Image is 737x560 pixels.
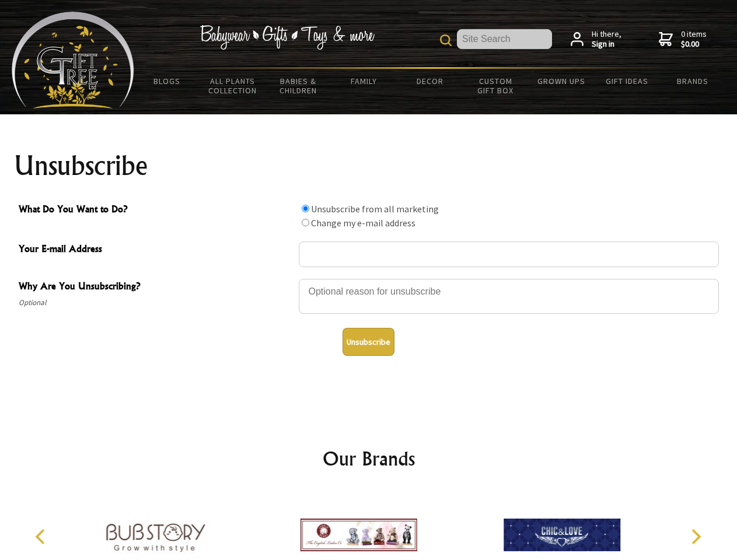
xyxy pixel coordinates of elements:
input: Site Search [457,29,552,49]
span: Optional [19,296,293,310]
img: Babyware - Gifts - Toys and more... [12,12,134,108]
a: Babies & Children [266,69,331,103]
strong: Sign in [592,39,621,50]
input: What Do You Want to Do? [302,205,309,212]
strong: $0.00 [681,39,707,50]
a: Decor [397,69,463,93]
span: Your E-mail Address [19,242,293,258]
h2: Our Brands [23,444,714,473]
a: 0 items$0.00 [659,29,707,50]
h1: Unsubscribe [14,152,724,180]
a: Family [331,69,397,93]
a: Brands [660,69,726,93]
button: Previous [29,524,55,549]
label: Unsubscribe from all marketing [311,203,439,215]
button: Unsubscribe [343,328,394,356]
span: Why Are You Unsubscribing? [19,279,293,296]
input: Your E-mail Address [299,242,719,267]
a: All Plants Collection [200,69,266,103]
input: What Do You Want to Do? [302,219,309,226]
a: Custom Gift Box [463,69,529,103]
a: BLOGS [134,69,200,93]
img: Babywear - Gifts - Toys & more [200,25,375,50]
label: Change my e-mail address [311,217,415,229]
a: Gift Ideas [594,69,660,93]
span: 0 items [681,29,707,50]
span: What Do You Want to Do? [19,202,293,219]
a: Hi there,Sign in [571,29,621,50]
span: Hi there, [592,29,621,50]
img: product search [440,34,452,46]
button: Next [683,524,708,549]
textarea: Why Are You Unsubscribing? [299,279,719,314]
a: Grown Ups [528,69,594,93]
